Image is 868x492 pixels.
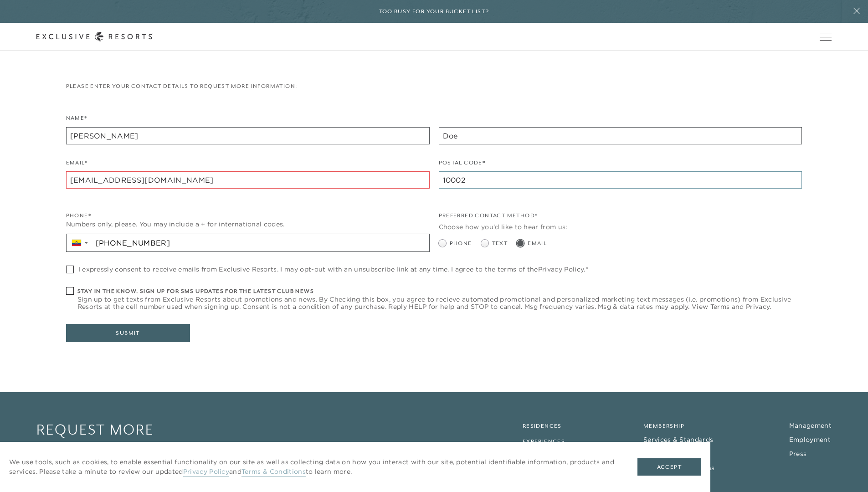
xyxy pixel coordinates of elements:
[492,239,508,248] span: Text
[439,222,802,232] div: Choose how you'd like to hear from us:
[66,324,190,342] button: Submit
[66,127,430,144] input: First
[36,420,192,460] a: Request More Information
[92,234,429,251] input: Enter a phone number
[183,467,229,477] a: Privacy Policy
[66,114,87,127] label: Name*
[66,171,430,189] input: name@example.com
[820,34,832,40] button: Open navigation
[83,240,89,246] span: ▼
[643,423,684,429] a: Membership
[66,159,87,172] label: Email*
[789,450,807,458] a: Press
[9,457,619,477] p: We use tools, such as cookies, to enable essential functionality on our site as well as collectin...
[379,7,489,16] h6: Too busy for your bucket list?
[450,239,472,248] span: Phone
[66,82,802,91] p: Please enter your contact details to request more information:
[66,211,430,220] div: Phone*
[66,220,430,229] div: Numbers only, please. You may include a + for international codes.
[637,458,701,476] button: Accept
[78,266,588,273] span: I expressly consent to receive emails from Exclusive Resorts. I may opt-out with an unsubscribe l...
[67,234,92,251] div: Country Code Selector
[528,239,547,248] span: Email
[77,296,802,310] span: Sign up to get texts from Exclusive Resorts about promotions and news. By Checking this box, you ...
[789,421,832,430] a: Management
[439,211,538,225] legend: Preferred Contact Method*
[789,436,831,444] a: Employment
[241,467,306,477] a: Terms & Conditions
[439,159,486,172] label: Postal Code*
[439,171,802,189] input: Postal Code
[439,127,802,144] input: Last
[643,436,713,444] a: Services & Standards
[523,423,562,429] a: Residences
[77,287,802,296] h6: Stay in the know. Sign up for sms updates for the latest club news
[538,265,584,273] a: Privacy Policy
[523,438,565,445] a: Experiences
